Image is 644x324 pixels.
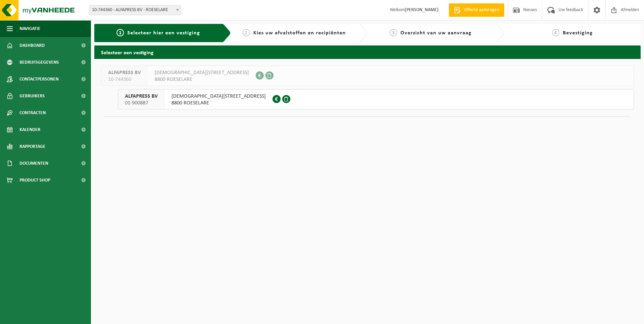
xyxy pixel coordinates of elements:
span: [DEMOGRAPHIC_DATA][STREET_ADDRESS] [155,69,249,76]
span: Offerte aanvragen [462,7,501,13]
span: Selecteer hier een vestiging [127,30,200,36]
span: 2 [243,29,250,36]
button: ALFAPRESS BV 01-900887 [DEMOGRAPHIC_DATA][STREET_ADDRESS]8800 ROESELARE [118,89,634,109]
span: 4 [552,29,559,36]
span: Kalender [20,121,40,138]
span: 10-744360 - ALFAPRESS BV - ROESELARE [89,5,181,15]
span: 8800 ROESELARE [155,76,249,83]
span: Documenten [20,155,48,172]
span: Overzicht van uw aanvraag [400,30,472,36]
span: 01-900887 [125,100,158,106]
span: [DEMOGRAPHIC_DATA][STREET_ADDRESS] [171,93,266,100]
strong: [PERSON_NAME] [405,7,439,12]
span: 1 [117,29,124,36]
span: ALFAPRESS BV [108,69,141,76]
span: 10-744360 - ALFAPRESS BV - ROESELARE [89,5,181,15]
span: Kies uw afvalstoffen en recipiënten [253,30,346,36]
span: Bevestiging [563,30,593,36]
span: 8800 ROESELARE [171,100,266,106]
span: Bedrijfsgegevens [20,54,59,71]
span: Navigatie [20,20,40,37]
span: Gebruikers [20,88,45,104]
span: 3 [390,29,397,36]
span: ALFAPRESS BV [125,93,158,100]
span: Product Shop [20,172,50,189]
span: Rapportage [20,138,45,155]
a: Offerte aanvragen [449,3,504,17]
h2: Selecteer een vestiging [94,45,641,59]
span: Dashboard [20,37,45,54]
span: 10-744360 [108,76,141,83]
span: Contactpersonen [20,71,59,88]
span: Contracten [20,104,46,121]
